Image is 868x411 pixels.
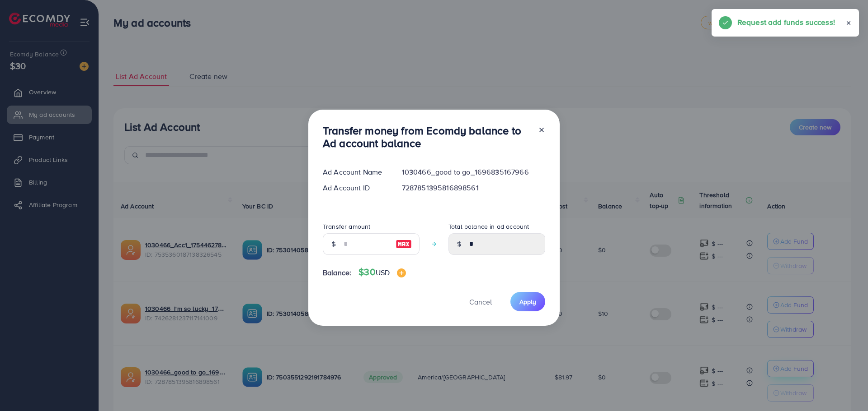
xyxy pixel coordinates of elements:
[316,183,395,193] div: Ad Account ID
[396,239,412,249] img: image
[519,297,536,306] span: Apply
[376,268,390,277] span: USD
[395,167,552,177] div: 1030466_good to go_1696835167966
[397,268,406,277] img: image
[323,268,351,278] span: Balance:
[469,297,492,307] span: Cancel
[830,370,861,404] iframe: Chat
[510,292,545,311] button: Apply
[323,222,370,231] label: Transfer amount
[737,16,835,28] h5: Request add funds success!
[316,167,395,177] div: Ad Account Name
[448,222,529,231] label: Total balance in ad account
[458,292,503,311] button: Cancel
[395,183,552,193] div: 7287851395816898561
[359,267,406,278] h4: $30
[323,124,531,150] h3: Transfer money from Ecomdy balance to Ad account balance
